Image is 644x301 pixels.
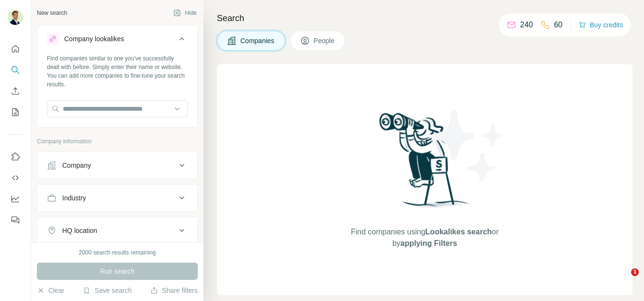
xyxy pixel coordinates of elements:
p: 60 [554,19,563,31]
div: Company [62,161,91,170]
img: Surfe Illustration - Stars [425,103,511,189]
span: applying Filters [400,239,457,247]
button: Company [37,154,197,177]
button: Buy credits [578,18,623,32]
button: Industry [37,186,197,209]
button: Save search [83,286,132,295]
p: Company information [37,137,198,146]
span: Find companies using or by [348,226,501,249]
img: Avatar [8,10,23,25]
button: Use Surfe on LinkedIn [8,148,23,165]
button: My lists [8,104,23,121]
button: Use Surfe API [8,169,23,186]
button: Clear [37,286,64,295]
div: Industry [62,193,86,203]
iframe: Intercom live chat [611,268,634,291]
span: Companies [240,36,275,46]
button: Quick start [8,40,23,58]
img: Surfe Illustration - Woman searching with binoculars [375,110,475,217]
span: 1 [631,268,639,276]
button: Search [8,61,23,79]
button: Enrich CSV [8,82,23,100]
div: Company lookalikes [64,34,124,44]
div: New search [37,9,67,17]
p: 240 [520,19,533,31]
div: HQ location [62,226,97,235]
button: Dashboard [8,190,23,208]
button: Company lookalikes [37,27,197,54]
h4: Search [217,12,633,25]
button: Hide [167,6,203,20]
button: Share filters [150,286,198,295]
button: HQ location [37,219,197,242]
span: People [314,36,336,46]
div: Find companies similar to one you've successfully dealt with before. Simply enter their name or w... [47,54,188,89]
span: Lookalikes search [425,228,492,236]
button: Feedback [8,211,23,229]
div: 2000 search results remaining [79,248,156,257]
